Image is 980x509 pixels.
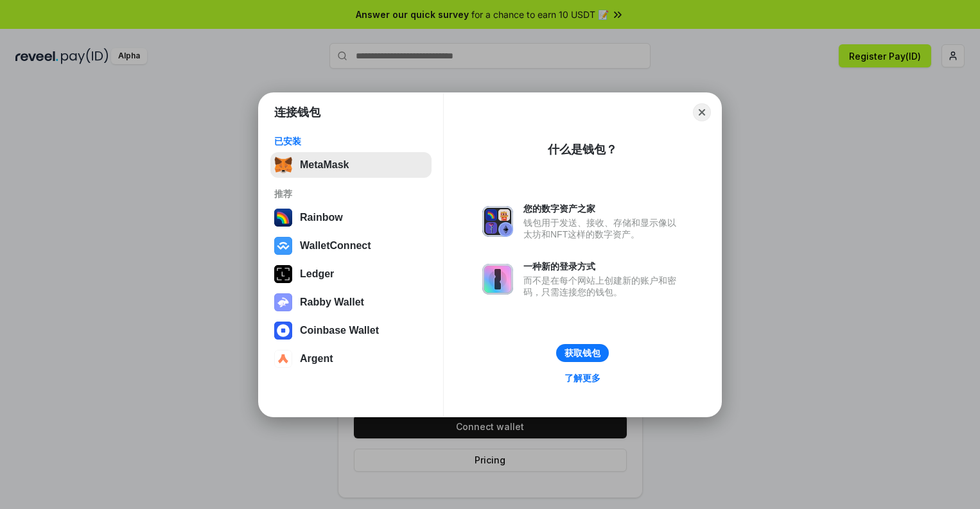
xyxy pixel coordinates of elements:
button: WalletConnect [270,233,432,259]
img: svg+xml,%3Csvg%20fill%3D%22none%22%20height%3D%2233%22%20viewBox%3D%220%200%2035%2033%22%20width%... [274,156,292,174]
div: WalletConnect [300,240,371,252]
button: Rabby Wallet [270,289,432,315]
button: 获取钱包 [556,344,609,362]
h1: 连接钱包 [274,105,320,120]
button: Rainbow [270,205,432,230]
button: Argent [270,346,432,372]
div: 推荐 [274,188,428,200]
div: 钱包用于发送、接收、存储和显示像以太坊和NFT这样的数字资产。 [523,217,683,240]
img: svg+xml,%3Csvg%20xmlns%3D%22http%3A%2F%2Fwww.w3.org%2F2000%2Fsvg%22%20width%3D%2228%22%20height%3... [274,265,292,283]
div: Ledger [300,268,334,280]
div: 已安装 [274,135,428,147]
button: MetaMask [270,152,432,178]
div: 一种新的登录方式 [523,261,683,272]
div: 您的数字资产之家 [523,203,683,214]
button: Ledger [270,261,432,287]
div: MetaMask [300,159,349,171]
img: svg+xml,%3Csvg%20xmlns%3D%22http%3A%2F%2Fwww.w3.org%2F2000%2Fsvg%22%20fill%3D%22none%22%20viewBox... [482,206,513,237]
div: Coinbase Wallet [300,325,379,336]
button: Close [693,103,711,121]
div: 了解更多 [564,372,600,384]
div: 获取钱包 [564,347,600,359]
a: 了解更多 [557,370,608,386]
div: 而不是在每个网站上创建新的账户和密码，只需连接您的钱包。 [523,275,683,298]
div: Argent [300,353,333,365]
div: Rabby Wallet [300,297,364,308]
img: svg+xml,%3Csvg%20width%3D%22120%22%20height%3D%22120%22%20viewBox%3D%220%200%20120%20120%22%20fil... [274,209,292,227]
div: 什么是钱包？ [548,142,617,157]
img: svg+xml,%3Csvg%20width%3D%2228%22%20height%3D%2228%22%20viewBox%3D%220%200%2028%2028%22%20fill%3D... [274,322,292,340]
div: Rainbow [300,212,343,223]
button: Coinbase Wallet [270,318,432,343]
img: svg+xml,%3Csvg%20xmlns%3D%22http%3A%2F%2Fwww.w3.org%2F2000%2Fsvg%22%20fill%3D%22none%22%20viewBox... [482,264,513,295]
img: svg+xml,%3Csvg%20xmlns%3D%22http%3A%2F%2Fwww.w3.org%2F2000%2Fsvg%22%20fill%3D%22none%22%20viewBox... [274,293,292,311]
img: svg+xml,%3Csvg%20width%3D%2228%22%20height%3D%2228%22%20viewBox%3D%220%200%2028%2028%22%20fill%3D... [274,237,292,255]
img: svg+xml,%3Csvg%20width%3D%2228%22%20height%3D%2228%22%20viewBox%3D%220%200%2028%2028%22%20fill%3D... [274,350,292,368]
